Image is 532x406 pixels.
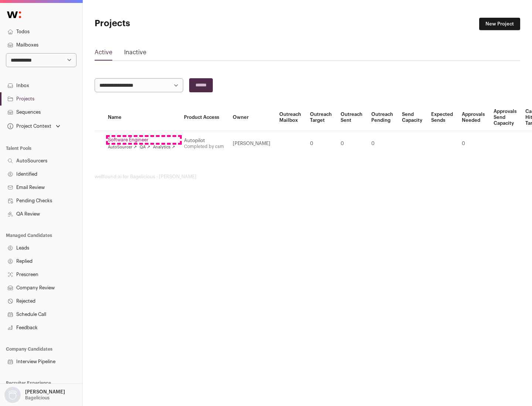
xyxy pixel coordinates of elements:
[140,144,150,150] a: QA ↗
[6,123,51,129] div: Project Context
[153,144,175,150] a: Analytics ↗
[306,131,336,156] td: 0
[95,48,112,60] a: Active
[398,104,427,131] th: Send Capacity
[108,137,175,143] a: Software Engineer
[489,104,521,131] th: Approvals Send Capacity
[457,131,489,156] td: 0
[25,395,50,401] p: Bagelicious
[228,131,275,156] td: [PERSON_NAME]
[108,144,137,150] a: AutoSourcer ↗
[457,104,489,131] th: Approvals Needed
[3,387,66,403] button: Open dropdown
[479,18,520,30] a: New Project
[25,389,65,395] p: [PERSON_NAME]
[4,387,21,403] img: nopic.png
[367,131,398,156] td: 0
[228,104,275,131] th: Owner
[95,174,520,180] footer: wellfound:ai for Bagelicious - [PERSON_NAME]
[6,121,62,131] button: Open dropdown
[367,104,398,131] th: Outreach Pending
[336,104,367,131] th: Outreach Sent
[103,104,180,131] th: Name
[306,104,336,131] th: Outreach Target
[3,7,25,22] img: Wellfound
[124,48,146,60] a: Inactive
[275,104,306,131] th: Outreach Mailbox
[184,138,224,144] div: Autopilot
[427,104,457,131] th: Expected Sends
[95,18,236,30] h1: Projects
[180,104,228,131] th: Product Access
[336,131,367,156] td: 0
[184,144,224,149] a: Completed by csm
